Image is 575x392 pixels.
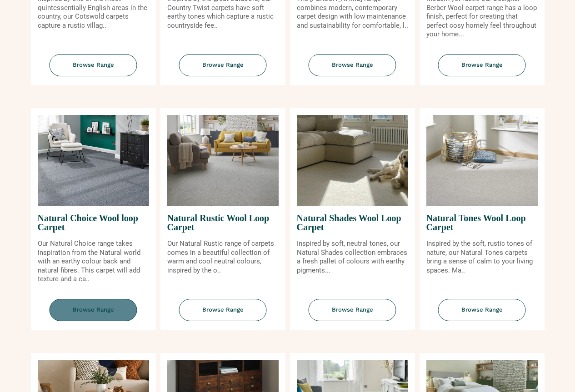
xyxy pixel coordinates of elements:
[297,239,408,275] p: Inspired by soft, neutral tones, our Natural Shades collection embraces a fresh pallet of colours...
[38,115,149,206] img: Natural Choice Wool loop Carpet
[167,239,279,275] p: Our Natural Rustic range of carpets comes in a beautiful collection of warm and cool neutral colo...
[297,115,408,206] img: Natural Shades Wool Loop Carpet
[426,206,538,239] span: Natural Tones Wool Loop Carpet
[160,299,285,330] a: Browse Range
[50,299,137,321] span: Browse Range
[38,206,149,239] span: Natural Choice Wool loop Carpet
[31,299,156,330] a: Browse Range
[160,54,285,85] a: Browse Range
[420,54,545,85] a: Browse Range
[426,239,538,275] p: Inspired by the soft, rustic tones of nature, our Natural Tones carpets bring a sense of calm to ...
[38,239,149,284] p: Our Natural Choice range takes inspiration from the Natural world with an earthy colour back and ...
[167,206,279,239] span: Natural Rustic Wool Loop Carpet
[438,299,526,321] span: Browse Range
[50,54,137,76] span: Browse Range
[290,54,415,85] a: Browse Range
[179,299,267,321] span: Browse Range
[309,54,396,76] span: Browse Range
[309,299,396,321] span: Browse Range
[426,115,538,206] img: Natural Tones Wool Loop Carpet
[31,54,156,85] a: Browse Range
[420,299,545,330] a: Browse Range
[290,299,415,330] a: Browse Range
[438,54,526,76] span: Browse Range
[167,115,279,206] img: Natural Rustic Wool Loop Carpet
[179,54,267,76] span: Browse Range
[297,206,408,239] span: Natural Shades Wool Loop Carpet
